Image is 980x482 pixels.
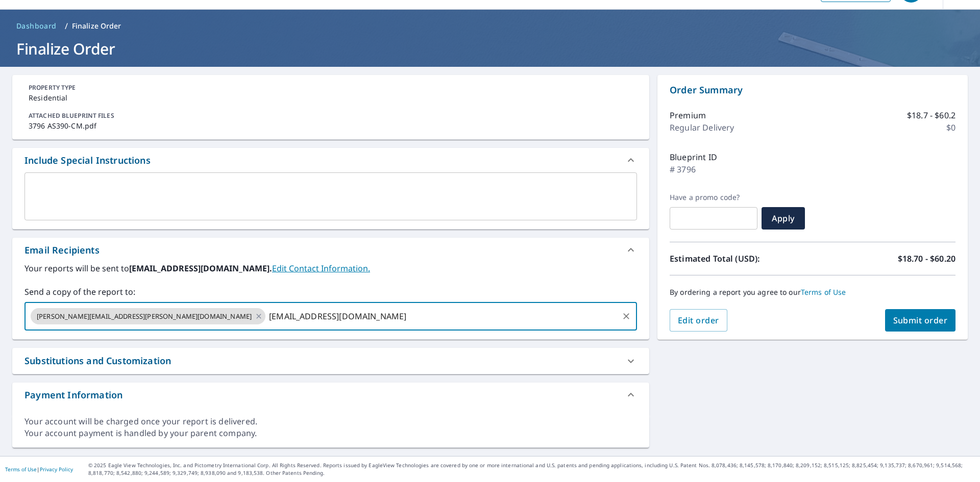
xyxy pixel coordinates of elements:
[670,109,706,121] p: Premium
[12,148,649,172] div: Include Special Instructions
[72,21,121,31] p: Finalize Order
[762,207,805,230] button: Apply
[31,312,258,321] span: [PERSON_NAME][EMAIL_ADDRESS][PERSON_NAME][DOMAIN_NAME]
[24,286,637,298] label: Send a copy of the report to:
[12,383,649,407] div: Payment Information
[670,288,955,297] p: By ordering a report you agree to our
[885,309,956,332] button: Submit order
[670,163,696,175] p: # 3796
[907,109,955,121] p: $18.7 - $60.2
[619,309,633,323] button: Clear
[670,151,717,163] p: Blueprint ID
[12,348,649,374] div: Substitutions and Customization
[670,309,727,332] button: Edit order
[770,213,797,224] span: Apply
[678,315,719,326] span: Edit order
[24,154,151,167] div: Include Special Instructions
[12,18,61,34] a: Dashboard
[88,462,975,477] p: © 2025 Eagle View Technologies, Inc. and Pictometry International Corp. All Rights Reserved. Repo...
[29,92,633,103] p: Residential
[24,243,100,257] div: Email Recipients
[65,20,68,32] li: /
[670,193,757,202] label: Have a promo code?
[12,38,968,59] h1: Finalize Order
[40,466,73,473] a: Privacy Policy
[670,121,734,134] p: Regular Delivery
[24,354,171,368] div: Substitutions and Customization
[670,252,813,265] p: Estimated Total (USD):
[893,315,948,326] span: Submit order
[670,83,955,97] p: Order Summary
[29,83,633,92] p: PROPERTY TYPE
[272,263,370,274] a: EditContactInfo
[29,120,633,131] p: 3796 AS390-CM.pdf
[24,427,637,439] div: Your account payment is handled by your parent company.
[5,466,37,473] a: Terms of Use
[29,111,633,120] p: ATTACHED BLUEPRINT FILES
[24,416,637,427] div: Your account will be charged once your report is delivered.
[946,121,955,134] p: $0
[12,238,649,262] div: Email Recipients
[801,287,846,297] a: Terms of Use
[31,308,265,324] div: [PERSON_NAME][EMAIL_ADDRESS][PERSON_NAME][DOMAIN_NAME]
[898,252,955,265] p: $18.70 - $60.20
[12,18,968,34] nav: breadcrumb
[24,262,637,274] label: Your reports will be sent to
[16,21,57,31] span: Dashboard
[129,263,272,274] b: [EMAIL_ADDRESS][DOMAIN_NAME].
[24,388,122,402] div: Payment Information
[5,466,73,472] p: |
